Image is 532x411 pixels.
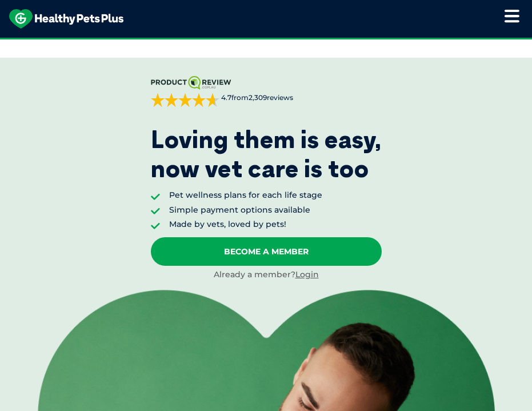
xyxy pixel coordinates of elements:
a: Login [295,269,319,280]
li: Pet wellness plans for each life stage [169,190,322,201]
li: Made by vets, loved by pets! [169,219,322,230]
a: Become A Member [151,237,382,266]
a: 4.7from2,309reviews [151,76,382,107]
span: from [219,93,293,103]
div: Already a member? [151,269,382,281]
strong: 4.7 [221,93,231,102]
div: 4.7 out of 5 stars [151,93,219,107]
li: Simple payment options available [169,205,322,216]
span: 2,309 reviews [249,93,293,102]
p: Loving them is easy, now vet care is too [151,125,382,183]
